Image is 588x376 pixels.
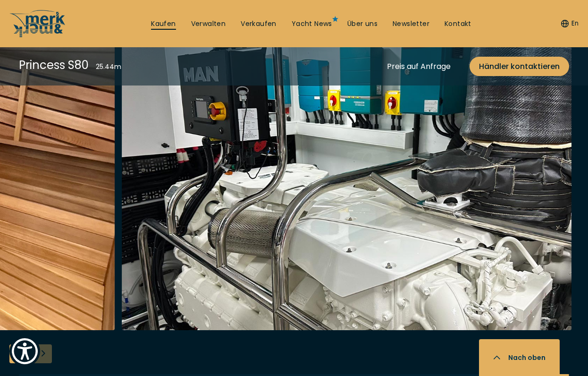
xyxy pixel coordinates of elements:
img: Merk&Merk [122,28,571,330]
a: Verwalten [191,19,226,29]
button: Show Accessibility Preferences [9,336,40,367]
a: Kaufen [151,19,176,29]
span: Händler kontaktieren [479,60,560,72]
div: Princess S80 [19,57,89,73]
button: En [561,19,579,28]
a: Kontakt [445,19,471,29]
a: Newsletter [393,19,429,29]
a: Verkaufen [241,19,277,29]
a: Händler kontaktieren [470,57,569,76]
div: Preis auf Anfrage [387,60,451,72]
a: Yacht News [292,19,332,29]
div: 25.44 m [96,62,121,72]
a: Über uns [347,19,378,29]
button: Nach oben [479,339,560,376]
